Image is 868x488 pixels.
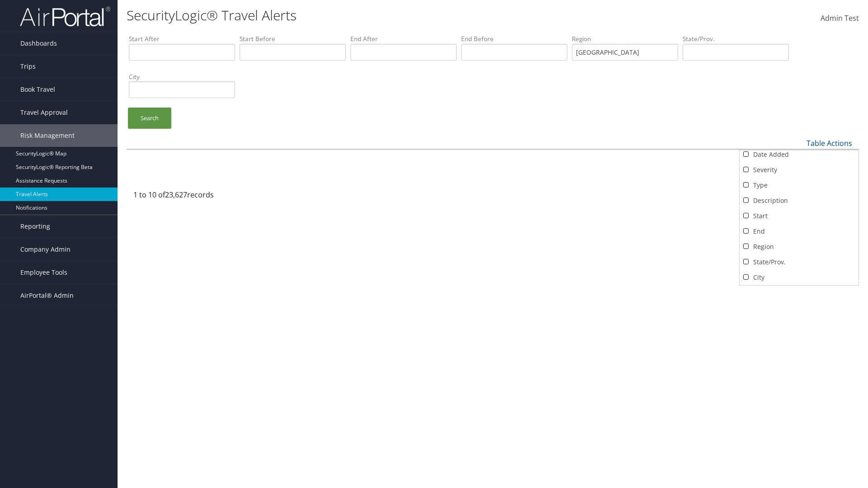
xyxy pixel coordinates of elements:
span: Dashboards [20,32,57,55]
span: Trips [20,55,36,78]
span: Reporting [20,215,50,238]
span: Book Travel [20,78,55,101]
span: AirPortal® Admin [20,284,74,307]
a: State/Prov. [740,254,859,270]
span: Travel Approval [20,101,68,124]
a: City [740,270,859,285]
a: Description [740,193,859,208]
a: Date Added [740,147,859,162]
a: Severity [740,162,859,178]
img: airportal-logo.png [20,6,110,27]
a: Region [740,239,859,254]
span: Company Admin [20,238,71,261]
a: Type [740,178,859,193]
a: Start [740,208,859,224]
a: End [740,224,859,239]
span: Employee Tools [20,261,67,284]
span: Risk Management [20,124,75,147]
